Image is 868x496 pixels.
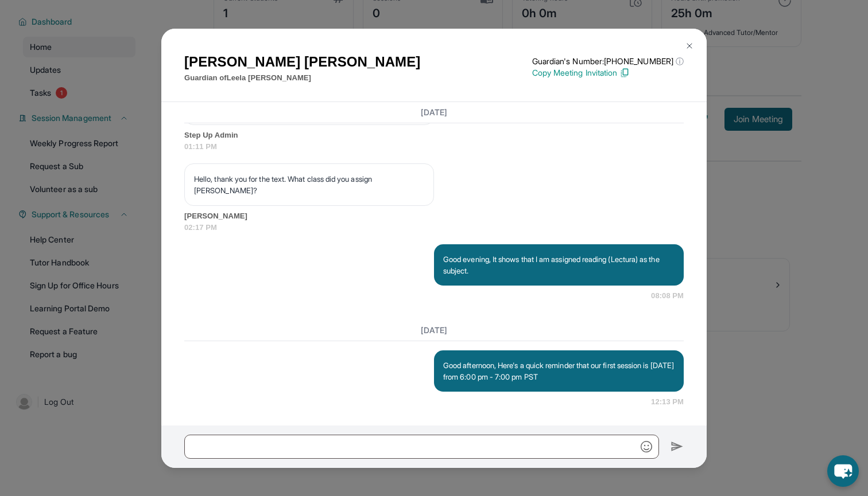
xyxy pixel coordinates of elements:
p: Good afternoon, Here's a quick reminder that our first session is [DATE] from 6:00 pm - 7:00 pm PST [443,360,675,382]
img: Emoji [641,441,652,452]
p: Guardian's Number: [PHONE_NUMBER] [532,56,684,67]
h1: [PERSON_NAME] [PERSON_NAME] [184,52,420,72]
h3: [DATE] [184,107,684,118]
span: 02:17 PM [184,222,684,233]
img: Send icon [671,440,684,454]
img: Copy Icon [619,68,630,78]
span: 01:11 PM [184,141,684,153]
span: ⓘ [676,56,684,67]
img: Close Icon [685,41,694,50]
span: 08:08 PM [651,290,684,302]
span: 12:13 PM [651,396,684,408]
button: chat-button [827,455,859,487]
span: [PERSON_NAME] [184,210,684,222]
p: Guardian of Leela [PERSON_NAME] [184,72,420,84]
p: Good evening, It shows that I am assigned reading (Lectura) as the subject. [443,253,675,276]
p: Copy Meeting Invitation [532,67,684,79]
span: Step Up Admin [184,130,684,141]
h3: [DATE] [184,325,684,336]
p: Hello, thank you for the text. What class did you assign [PERSON_NAME]? [194,173,424,196]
